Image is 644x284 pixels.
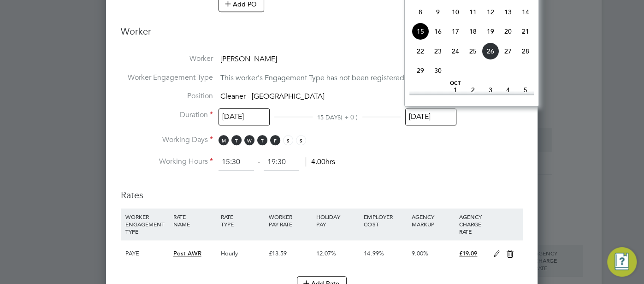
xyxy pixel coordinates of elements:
[244,135,254,145] span: W
[256,157,262,166] span: ‐
[517,81,534,99] span: 5
[447,42,464,60] span: 24
[231,135,242,145] span: T
[219,240,266,267] div: Hourly
[220,92,325,101] span: Cleaner - [GEOGRAPHIC_DATA]
[121,54,213,64] label: Worker
[429,23,447,40] span: 16
[220,54,277,64] span: [PERSON_NAME]
[121,135,213,145] label: Working Days
[459,249,477,257] span: £19.09
[219,108,270,125] input: Select one
[447,3,464,21] span: 10
[429,62,447,79] span: 30
[447,81,464,86] span: Oct
[317,113,341,121] span: 15 DAYS
[121,157,213,166] label: Working Hours
[283,135,293,145] span: S
[316,249,336,257] span: 12.07%
[482,23,499,40] span: 19
[499,3,517,21] span: 13
[121,25,523,45] h3: Worker
[412,42,429,60] span: 22
[429,42,447,60] span: 23
[266,208,313,232] div: WORKER PAY RATE
[412,249,428,257] span: 9.00%
[499,23,517,40] span: 20
[447,23,464,40] span: 17
[499,42,517,60] span: 27
[121,91,213,101] label: Position
[123,208,171,240] div: WORKER ENGAGEMENT TYPE
[409,208,457,232] div: AGENCY MARKUP
[219,154,254,171] input: 08:00
[405,108,456,125] input: Select one
[517,23,534,40] span: 21
[447,81,464,99] span: 1
[121,180,523,201] h3: Rates
[517,3,534,21] span: 14
[171,208,219,232] div: RATE NAME
[266,240,313,267] div: £13.59
[482,81,499,99] span: 3
[296,135,306,145] span: S
[173,249,201,257] span: Post AWR
[464,3,482,21] span: 11
[464,81,482,99] span: 2
[517,42,534,60] span: 28
[219,135,229,145] span: M
[499,81,517,99] span: 4
[270,135,280,145] span: F
[457,208,489,240] div: AGENCY CHARGE RATE
[429,3,447,21] span: 9
[412,3,429,21] span: 8
[482,42,499,60] span: 26
[464,42,482,60] span: 25
[341,113,358,121] span: ( + 0 )
[412,23,429,40] span: 15
[257,135,267,145] span: T
[464,23,482,40] span: 18
[482,3,499,21] span: 12
[220,73,452,83] span: This worker's Engagement Type has not been registered by its Agency.
[412,62,429,79] span: 29
[314,208,361,232] div: HOLIDAY PAY
[607,247,637,277] button: Engage Resource Center
[123,240,171,267] div: PAYE
[361,208,409,232] div: EMPLOYER COST
[306,157,335,166] span: 4.00hrs
[219,208,266,232] div: RATE TYPE
[121,110,213,120] label: Duration
[121,73,213,83] label: Worker Engagement Type
[264,154,299,171] input: 17:00
[364,249,384,257] span: 14.99%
